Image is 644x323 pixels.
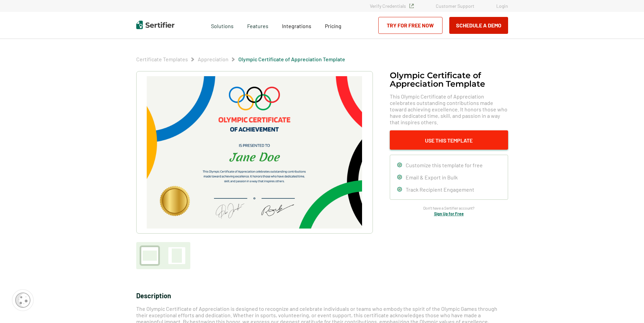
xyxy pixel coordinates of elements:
h1: Olympic Certificate of Appreciation​ Template [390,71,508,88]
span: Solutions [211,21,234,29]
img: Sertifier | Digital Credentialing Platform [136,21,174,29]
span: Certificate Templates [136,56,188,63]
span: This Olympic Certificate of Appreciation celebrates outstanding contributions made toward achievi... [390,93,508,125]
span: Pricing [325,23,341,29]
iframe: Chat Widget [610,290,644,323]
span: Features [247,21,268,29]
a: Try for Free Now [378,17,443,34]
span: Appreciation [198,56,229,63]
img: Verified [409,4,414,8]
img: Cookie Popup Icon [15,293,30,308]
span: Integrations [282,23,311,29]
a: Login [496,3,508,9]
button: Schedule a Demo [449,17,508,34]
a: Verify Credentials [370,3,414,9]
span: Description [136,292,171,300]
a: Customer Support [436,3,474,9]
span: Olympic Certificate of Appreciation​ Template [238,56,345,63]
a: Integrations [282,21,311,29]
span: Customize this template for free [406,162,483,168]
a: Olympic Certificate of Appreciation​ Template [238,56,345,62]
button: Use This Template [390,130,508,150]
span: Don’t have a Sertifier account? [423,205,475,211]
span: Email & Export in Bulk [406,174,458,180]
img: Olympic Certificate of Appreciation​ Template [147,76,362,229]
a: Sign Up for Free [434,211,464,216]
a: Pricing [325,21,341,29]
div: Breadcrumb [136,56,345,63]
a: Appreciation [198,56,229,62]
span: Track Recipient Engagement [406,186,474,193]
a: Certificate Templates [136,56,188,62]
